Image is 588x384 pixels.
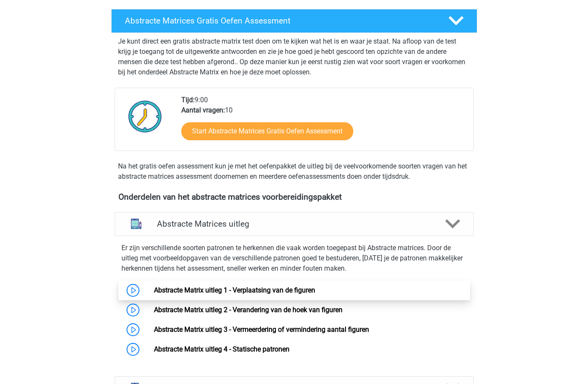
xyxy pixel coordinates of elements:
[115,161,474,182] div: Na het gratis oefen assessment kun je met het oefenpakket de uitleg bij de veelvoorkomende soorte...
[175,95,473,151] div: 9:00 10
[154,306,343,314] a: Abstracte Matrix uitleg 2 - Verandering van de hoek van figuren
[181,96,195,104] b: Tijd:
[124,95,167,138] img: Klok
[125,16,434,26] h4: Abstracte Matrices Gratis Oefen Assessment
[157,219,431,229] h4: Abstracte Matrices uitleg
[154,325,369,334] a: Abstracte Matrix uitleg 3 - Vermeerdering of vermindering aantal figuren
[118,36,470,77] p: Je kunt direct een gratis abstracte matrix test doen om te kijken wat het is en waar je staat. Na...
[108,9,481,33] a: Abstracte Matrices Gratis Oefen Assessment
[181,122,353,140] a: Start Abstracte Matrices Gratis Oefen Assessment
[118,192,470,202] h4: Onderdelen van het abstracte matrices voorbereidingspakket
[125,213,147,235] img: abstracte matrices uitleg
[181,106,225,114] b: Aantal vragen:
[121,243,467,274] p: Er zijn verschillende soorten patronen te herkennen die vaak worden toegepast bij Abstracte matri...
[154,286,315,294] a: Abstracte Matrix uitleg 1 - Verplaatsing van de figuren
[154,345,290,353] a: Abstracte Matrix uitleg 4 - Statische patronen
[111,212,477,236] a: uitleg Abstracte Matrices uitleg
